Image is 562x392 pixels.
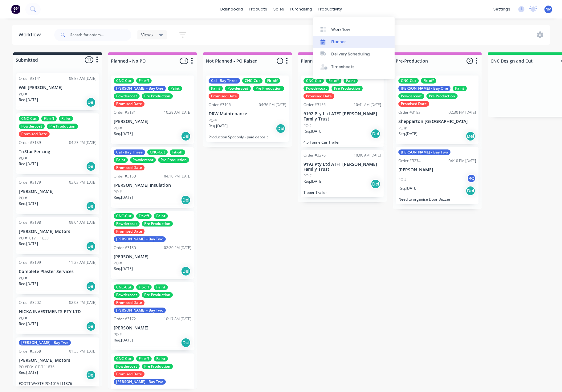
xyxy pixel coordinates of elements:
[209,78,240,84] div: Cal - Bay Three
[19,316,27,321] p: PO #
[332,51,370,57] div: Delivery Scheduling
[398,197,476,202] p: Need to organise Door Buzzer
[86,161,96,171] div: Del
[114,245,136,251] div: Order #3180
[111,147,194,208] div: Cal - Bay ThreeCNC-CutFit-offPaintPowdercoatPre ProductionPromised DateOrder #315804:10 PM [DATE]...
[16,217,99,254] div: Order #319809:04 AM [DATE][PERSON_NAME] MotorsPO #101V111833Req.[DATE]Del
[181,131,191,141] div: Del
[114,157,128,163] div: Paint
[303,153,326,158] div: Order #3276
[398,93,424,99] div: Powdercoat
[69,349,96,354] div: 01:35 PM [DATE]
[303,102,326,108] div: Order #3156
[114,316,136,322] div: Order #3172
[303,93,334,99] div: Promised Date
[209,102,231,108] div: Order #3196
[154,356,168,361] div: Paint
[142,93,173,99] div: Pre Production
[147,149,168,155] div: CNC-Cut
[398,78,419,84] div: CNC-Cut
[69,300,96,305] div: 02:08 PM [DATE]
[168,86,182,91] div: Paint
[19,235,49,241] p: PO #101V111833
[11,5,20,14] img: Factory
[16,337,99,388] div: [PERSON_NAME] - Bay TwoOrder #325801:35 PM [DATE][PERSON_NAME] MotorsPO #PO:101V111876Req.[DATE]D...
[209,118,217,123] p: PO #
[16,73,99,110] div: Order #314105:57 AM [DATE]Will [PERSON_NAME]PO #Req.[DATE]Del
[19,340,71,345] div: [PERSON_NAME] - Bay Two
[19,140,41,145] div: Order #3159
[313,61,395,73] a: Timesheets
[114,93,140,99] div: Powdercoat
[398,86,450,91] div: [PERSON_NAME] - Bay One
[398,119,476,124] p: Shepparton [GEOGRAPHIC_DATA]
[303,111,381,122] p: 9192 Pty Ltd ATFT [PERSON_NAME] Family Trust
[86,97,96,107] div: Del
[19,116,39,121] div: CNC-Cut
[398,101,429,107] div: Promised Date
[114,125,122,131] p: PO #
[16,177,99,214] div: Order #317903:03 PM [DATE][PERSON_NAME]PO #Req.[DATE]Del
[114,300,145,305] div: Promised Date
[209,135,286,139] p: Production Spot only - paid deposit
[398,110,421,115] div: Order #3183
[467,174,476,183] div: RC
[69,220,96,225] div: 09:04 AM [DATE]
[69,140,96,145] div: 04:23 PM [DATE]
[19,276,27,281] p: PO #
[19,349,41,354] div: Order #3258
[287,5,315,14] div: purchasing
[19,149,96,154] p: TriStar Fencing
[545,6,552,12] span: NM
[19,189,96,194] p: [PERSON_NAME]
[265,78,280,84] div: Fit-off
[114,308,166,313] div: [PERSON_NAME] - Bay Two
[259,102,286,108] div: 04:36 PM [DATE]
[217,5,246,14] a: dashboard
[18,31,44,39] div: Workflow
[130,157,156,163] div: Powdercoat
[426,93,458,99] div: Pre Production
[70,29,131,41] input: Search for orders...
[114,110,136,115] div: Order #3131
[69,76,96,81] div: 05:57 AM [DATE]
[466,131,475,141] div: Del
[19,269,96,274] p: Complete Plaster Services
[114,189,122,195] p: PO #
[59,116,73,121] div: Paint
[158,157,189,163] div: Pre Production
[114,364,140,369] div: Powdercoat
[111,211,194,279] div: CNC-CutFit-offPaintPowdercoatPre ProductionPromised Date[PERSON_NAME] - Bay TwoOrder #318002:20 P...
[303,173,312,179] p: PO #
[114,337,133,343] p: Req. [DATE]
[303,129,323,134] p: Req. [DATE]
[114,229,145,234] div: Promised Date
[396,76,479,144] div: CNC-CutFit-off[PERSON_NAME] - Bay OnePaintPowdercoatPre ProductionPromised DateOrder #318302:30 P...
[114,221,140,227] div: Powdercoat
[19,180,41,185] div: Order #3179
[19,229,96,234] p: [PERSON_NAME] Motors
[142,364,173,369] div: Pre Production
[16,297,99,334] div: Order #320202:08 PM [DATE]NICKA INVESTMENTS PTY LTDPO #Req.[DATE]Del
[19,364,55,370] p: PO #PO:101V111876
[114,101,145,107] div: Promised Date
[86,241,96,251] div: Del
[371,179,381,189] div: Del
[19,124,45,129] div: Powdercoat
[313,36,395,48] a: Planner
[453,86,467,91] div: Paint
[19,161,38,167] p: Req. [DATE]
[114,266,133,272] p: Req. [DATE]
[86,370,96,380] div: Del
[114,371,145,377] div: Promised Date
[114,379,166,385] div: [PERSON_NAME] - Bay Two
[490,5,513,14] div: settings
[181,338,191,348] div: Del
[114,119,191,124] p: [PERSON_NAME]
[303,140,381,145] p: 4.5 Tonne Car Trailer
[114,325,191,331] p: [PERSON_NAME]
[114,86,166,91] div: [PERSON_NAME] - Bay One
[253,86,284,91] div: Pre Production
[114,332,122,337] p: PO #
[19,85,96,90] p: Will [PERSON_NAME]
